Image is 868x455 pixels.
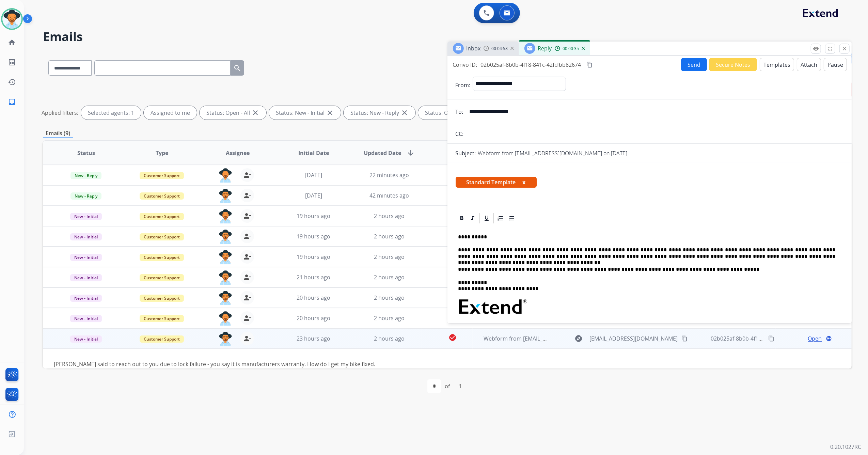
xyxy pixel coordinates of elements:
[70,274,102,281] span: New - Initial
[768,335,774,342] mat-icon: content_copy
[589,334,678,343] span: [EMAIL_ADDRESS][DOMAIN_NAME]
[219,311,232,326] img: agent-avatar
[243,273,251,281] mat-icon: person_remove
[297,212,330,220] span: 19 hours ago
[70,295,102,302] span: New - Initial
[70,172,101,179] span: New - Reply
[495,213,506,223] div: Ordered List
[711,335,811,342] span: 02b025af-8b0b-4f18-841c-42fcfbb82674
[418,106,507,120] div: Status: On-hold – Internal
[226,149,250,157] span: Assignee
[297,335,330,342] span: 23 hours ago
[369,192,409,199] span: 42 minutes ago
[538,45,552,52] span: Reply
[297,314,330,322] span: 20 hours ago
[478,149,628,157] p: Webform from [EMAIL_ADDRESS][DOMAIN_NAME] on [DATE]
[200,106,266,120] div: Status: Open - All
[243,314,251,322] mat-icon: person_remove
[344,106,415,120] div: Status: New - Reply
[808,334,822,343] span: Open
[140,213,184,220] span: Customer Support
[456,81,471,89] p: From:
[243,191,251,200] mat-icon: person_remove
[140,192,184,200] span: Customer Support
[681,58,707,71] button: Send
[243,294,251,302] mat-icon: person_remove
[841,46,848,52] mat-icon: close
[297,233,330,240] span: 19 hours ago
[448,333,457,342] mat-icon: check_circle
[8,78,16,86] mat-icon: history
[453,379,467,393] div: 1
[813,46,819,52] mat-icon: remove_red_eye
[43,129,73,138] p: Emails (9)
[468,213,478,223] div: Italic
[305,171,322,179] span: [DATE]
[563,46,579,51] span: 00:00:35
[481,61,581,68] span: 02b025af-8b0b-4f18-841c-42fcfbb82674
[456,130,464,138] p: CC:
[219,230,232,244] img: agent-avatar
[70,233,102,240] span: New - Initial
[54,360,689,368] div: [PERSON_NAME] said to reach out to you due to lock failure - you say it is manufacturers warranty...
[219,291,232,305] img: agent-avatar
[219,189,232,203] img: agent-avatar
[453,61,477,69] p: Convo ID:
[445,382,450,390] div: of
[364,149,401,157] span: Updated Date
[43,30,852,44] h2: Emails
[140,172,184,179] span: Customer Support
[457,213,467,223] div: Bold
[243,253,251,261] mat-icon: person_remove
[482,213,492,223] div: Underline
[70,213,102,220] span: New - Initial
[219,168,232,183] img: agent-avatar
[681,335,688,342] mat-icon: content_copy
[140,335,184,343] span: Customer Support
[42,109,78,117] p: Applied filters:
[269,106,341,120] div: Status: New - Initial
[305,192,322,199] span: [DATE]
[233,64,241,72] mat-icon: search
[251,109,259,117] mat-icon: close
[219,270,232,285] img: agent-avatar
[70,254,102,261] span: New - Initial
[797,58,821,71] button: Attach
[369,171,409,179] span: 22 minutes ago
[484,335,638,342] span: Webform from [EMAIL_ADDRESS][DOMAIN_NAME] on [DATE]
[243,232,251,240] mat-icon: person_remove
[827,46,833,52] mat-icon: fullscreen
[156,149,168,157] span: Type
[140,274,184,281] span: Customer Support
[243,334,251,343] mat-icon: person_remove
[830,443,861,451] p: 0.20.1027RC
[374,273,405,281] span: 2 hours ago
[374,314,405,322] span: 2 hours ago
[2,10,21,29] img: avatar
[297,253,330,261] span: 19 hours ago
[140,295,184,302] span: Customer Support
[709,58,757,71] button: Secure Notes
[219,250,232,264] img: agent-avatar
[467,45,481,52] span: Inbox
[760,58,794,71] button: Templates
[456,177,537,188] span: Standard Template
[144,106,197,120] div: Assigned to me
[374,335,405,342] span: 2 hours ago
[456,108,463,116] p: To:
[243,171,251,179] mat-icon: person_remove
[297,294,330,301] span: 20 hours ago
[81,106,141,120] div: Selected agents: 1
[297,273,330,281] span: 21 hours ago
[506,213,517,223] div: Bullet List
[8,38,16,47] mat-icon: home
[826,335,832,342] mat-icon: language
[140,315,184,322] span: Customer Support
[374,294,405,301] span: 2 hours ago
[140,233,184,240] span: Customer Support
[298,149,329,157] span: Initial Date
[70,335,102,343] span: New - Initial
[70,192,101,200] span: New - Reply
[374,253,405,261] span: 2 hours ago
[824,58,847,71] button: Pause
